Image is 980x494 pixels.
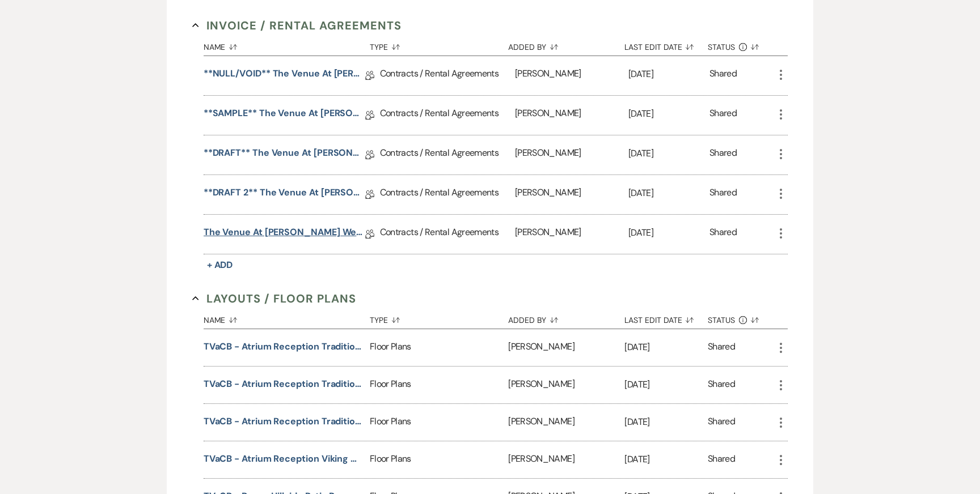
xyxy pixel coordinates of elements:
[624,415,708,429] p: [DATE]
[628,67,709,82] p: [DATE]
[628,107,709,121] p: [DATE]
[204,415,365,428] button: TVaCB - Atrium Reception Traditional Max w_out Dance Floor (214 guests).jpg
[204,452,365,466] button: TVaCB - Atrium Reception Viking w_ Dance Floor (147 guests)
[508,404,624,441] div: [PERSON_NAME]
[708,43,735,51] span: Status
[204,225,365,243] a: The Venue at [PERSON_NAME] Wedding Contract-([DATE] [PERSON_NAME])
[192,17,402,34] button: Invoice / Rental Agreements
[508,34,624,56] button: Added By
[192,290,356,307] button: Layouts / Floor Plans
[370,307,508,329] button: Type
[204,340,365,354] button: TVaCB - Atrium Reception Traditional (No Viking) Max w_out Dance Floor (182 guests)
[380,175,515,214] div: Contracts / Rental Agreements
[624,340,708,355] p: [DATE]
[708,34,774,56] button: Status
[515,175,628,214] div: [PERSON_NAME]
[709,107,737,124] div: Shared
[624,307,708,329] button: Last Edit Date
[204,186,365,203] a: **DRAFT 2** The Venue at [PERSON_NAME] Wedding Contract-([DATE] [PERSON_NAME])
[708,452,735,467] div: Shared
[370,441,508,478] div: Floor Plans
[708,415,735,430] div: Shared
[204,307,370,329] button: Name
[204,34,370,56] button: Name
[515,96,628,135] div: [PERSON_NAME]
[380,135,515,174] div: Contracts / Rental Agreements
[508,441,624,478] div: [PERSON_NAME]
[709,225,737,243] div: Shared
[508,329,624,366] div: [PERSON_NAME]
[628,186,709,201] p: [DATE]
[624,452,708,467] p: [DATE]
[624,34,708,56] button: Last Edit Date
[204,377,365,391] button: TVaCB - Atrium Reception Traditional Max w_ Dance Floor (188 guests)
[380,96,515,135] div: Contracts / Rental Agreements
[204,107,365,124] a: **SAMPLE** The Venue at [PERSON_NAME] Wedding Contract-([DATE] [PERSON_NAME])
[515,135,628,174] div: [PERSON_NAME]
[370,367,508,403] div: Floor Plans
[370,404,508,441] div: Floor Plans
[370,34,508,56] button: Type
[628,146,709,161] p: [DATE]
[380,56,515,95] div: Contracts / Rental Agreements
[708,340,735,355] div: Shared
[508,307,624,329] button: Added By
[708,307,774,329] button: Status
[204,146,365,164] a: **DRAFT** The Venue at [PERSON_NAME] Wedding Contract-([DATE] [PERSON_NAME])
[709,67,737,84] div: Shared
[370,329,508,366] div: Floor Plans
[628,225,709,240] p: [DATE]
[204,67,365,84] a: **NULL/VOID** The Venue at [PERSON_NAME] Wedding Contract-([DATE] [PERSON_NAME])
[708,316,735,324] span: Status
[708,377,735,393] div: Shared
[709,146,737,164] div: Shared
[207,259,233,271] span: + Add
[515,215,628,254] div: [PERSON_NAME]
[508,367,624,403] div: [PERSON_NAME]
[624,377,708,392] p: [DATE]
[515,56,628,95] div: [PERSON_NAME]
[204,257,236,273] button: + Add
[709,186,737,203] div: Shared
[380,215,515,254] div: Contracts / Rental Agreements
